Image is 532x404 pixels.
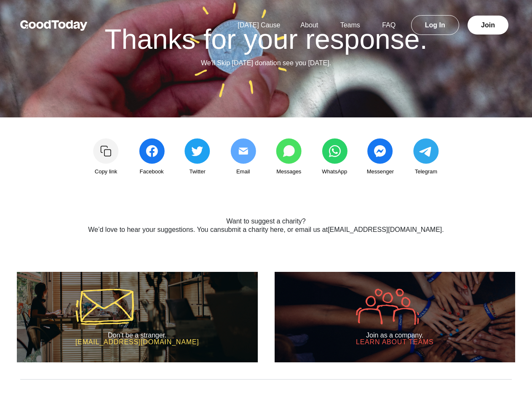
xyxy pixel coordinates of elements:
img: GoodToday [20,20,88,31]
img: share_whatsapp-5443f3cdddf22c2a0b826378880ed971e5ae1b823a31c339f5b218d16a196cbc.svg [322,138,348,164]
span: Telegram [415,167,437,176]
h3: [EMAIL_ADDRESS][DOMAIN_NAME] [75,339,199,346]
a: About [290,21,328,29]
a: Facebook [131,138,173,176]
h2: Don’t be a stranger. [75,332,199,339]
img: Copy link [93,138,119,164]
img: share_twitter-4edeb73ec953106eaf988c2bc856af36d9939993d6d052e2104170eae85ec90a.svg [184,138,210,164]
a: [EMAIL_ADDRESS][DOMAIN_NAME] [328,226,442,233]
p: We’d love to hear your suggestions. You can , or email us at . [57,225,476,235]
span: Twitter [189,167,205,176]
h2: Join as a company. [356,332,434,339]
a: Messages [268,138,310,176]
h1: Thanks for your response. [27,25,505,53]
img: icon-company-9005efa6fbb31de5087adda016c9bae152a033d430c041dc1efcb478492f602d.svg [356,289,419,325]
a: Log In [411,15,459,35]
span: Messenger [367,167,394,176]
a: Join [468,16,508,35]
a: Join as a company. Learn about Teams [275,272,516,362]
a: Twitter [176,138,219,176]
h3: Learn about Teams [356,339,434,346]
a: [DATE] Cause [227,21,290,29]
span: WhatsApp [322,167,347,176]
span: Facebook [140,167,164,176]
img: icon-mail-5a43aaca37e600df00e56f9b8d918e47a1bfc3b774321cbcea002c40666e291d.svg [75,289,134,325]
a: Copy link [85,138,127,176]
img: share_telegram-202ce42bf2dc56a75ae6f480dc55a76afea62cc0f429ad49403062cf127563fc.svg [413,138,439,164]
span: Messages [276,167,301,176]
a: Email [222,138,264,176]
a: Telegram [405,138,447,176]
img: share_messenger-c45e1c7bcbce93979a22818f7576546ad346c06511f898ed389b6e9c643ac9fb.svg [367,138,393,164]
a: FAQ [372,21,406,29]
a: WhatsApp [313,138,356,176]
a: Teams [330,21,370,29]
img: share_facebook-c991d833322401cbb4f237049bfc194d63ef308eb3503c7c3024a8cbde471ffb.svg [139,138,165,164]
h2: Want to suggest a charity? [57,218,476,225]
a: Don’t be a stranger. [EMAIL_ADDRESS][DOMAIN_NAME] [17,272,258,362]
span: Email [236,167,250,176]
a: submit a charity here [221,226,284,233]
img: share_messages-3b1fb8c04668ff7766dd816aae91723b8c2b0b6fc9585005e55ff97ac9a0ace1.svg [276,138,302,164]
img: share_email2-0c4679e4b4386d6a5b86d8c72d62db284505652625843b8f2b6952039b23a09d.svg [230,138,256,164]
a: Messenger [359,138,401,176]
span: Copy link [95,167,117,176]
